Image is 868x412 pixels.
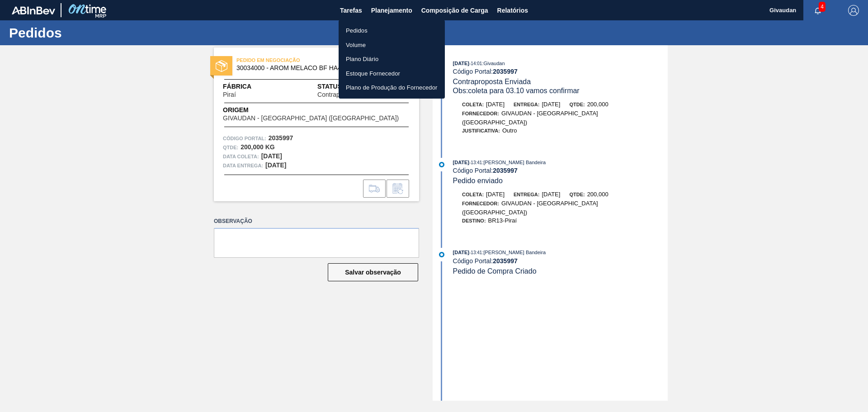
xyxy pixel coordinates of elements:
a: Volume [339,38,445,52]
a: Pedidos [339,24,445,38]
a: Plano de Produção do Fornecedor [339,81,445,95]
a: Estoque Fornecedor [339,66,445,81]
a: Plano Diário [339,52,445,66]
